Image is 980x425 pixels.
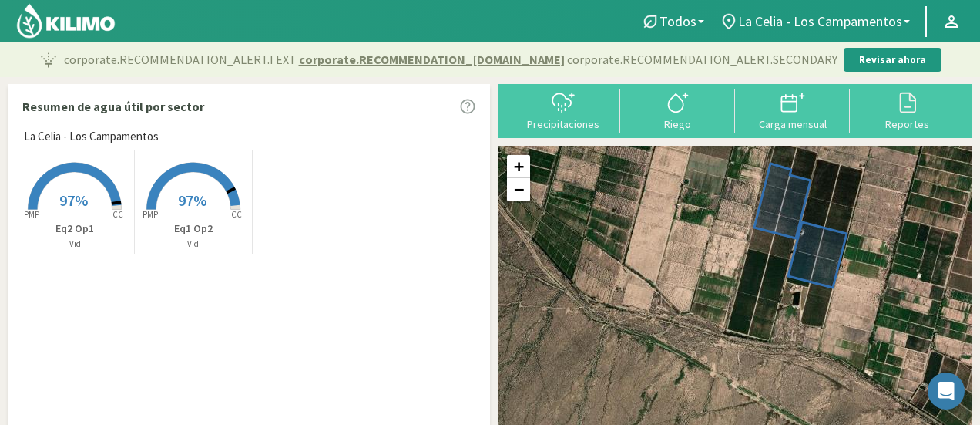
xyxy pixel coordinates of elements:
span: Todos [659,13,696,29]
span: 97% [59,191,88,210]
p: Revisar ahora [859,52,926,68]
tspan: PMP [143,209,158,220]
p: Vid [16,238,134,251]
p: corporate.RECOMMENDATION_ALERT.TEXT [64,50,837,69]
button: Riego [620,89,735,130]
p: Vid [135,238,253,251]
span: corporate.RECOMMENDATION_ALERT.SECONDARY [567,50,837,69]
img: Kilimo [15,2,116,39]
div: Open Intercom Messenger [928,373,965,410]
p: Resumen de agua útil por sector [22,97,204,116]
button: Precipitaciones [505,89,620,130]
span: La Celia - Los Campamentos [24,128,159,146]
tspan: PMP [24,209,39,220]
button: Carga mensual [735,89,850,130]
span: 97% [178,191,206,210]
div: Precipitaciones [510,119,616,130]
a: Zoom in [507,155,530,178]
p: Eq2 Op1 [16,221,134,237]
span: corporate.RECOMMENDATION_[DOMAIN_NAME] [299,50,565,69]
tspan: CC [231,209,242,220]
span: La Celia - Los Campamentos [738,13,902,29]
button: Reportes [850,89,965,130]
div: Carga mensual [740,119,845,130]
button: Revisar ahora [844,48,941,73]
div: Reportes [854,119,960,130]
p: Eq1 Op2 [135,221,253,237]
tspan: CC [113,209,124,220]
div: Riego [625,119,730,130]
a: Zoom out [507,178,530,201]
